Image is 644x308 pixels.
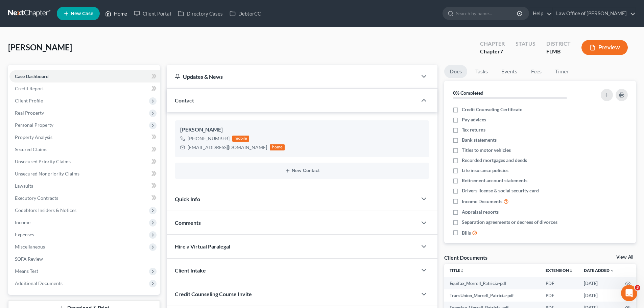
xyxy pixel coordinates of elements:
span: Codebtors Insiders & Notices [15,207,76,213]
div: Updates & News [175,73,409,80]
span: Unsecured Priority Claims [15,159,71,164]
span: Unsecured Nonpriority Claims [15,171,79,176]
span: Real Property [15,110,44,116]
div: [PERSON_NAME] [180,126,424,134]
strong: 0% Completed [453,90,483,96]
a: Titleunfold_more [450,268,464,273]
a: Executory Contracts [9,192,160,204]
div: Status [516,40,535,48]
span: Titles to motor vehicles [462,147,511,153]
span: SOFA Review [15,256,43,262]
a: Property Analysis [9,131,160,143]
td: [DATE] [578,289,620,302]
div: FLMB [546,48,571,55]
span: [PERSON_NAME] [8,42,72,52]
a: Events [496,65,523,78]
td: PDF [540,277,578,289]
span: Property Analysis [15,134,52,140]
span: 7 [500,48,503,54]
span: Lawsuits [15,183,33,189]
a: Docs [444,65,467,78]
span: Client Profile [15,98,43,103]
a: Help [529,7,552,20]
i: unfold_more [569,269,573,273]
a: Lawsuits [9,180,160,192]
td: TransUnion_Morrell_Patricia-pdf [444,289,540,302]
button: New Contact [180,168,424,173]
iframe: Intercom live chat [621,285,637,301]
a: Unsecured Nonpriority Claims [9,168,160,180]
span: Credit Counseling Course Invite [175,291,252,297]
td: Equifax_Morrell_Patricia-pdf [444,277,540,289]
a: Law Office of [PERSON_NAME] [553,7,636,20]
a: SOFA Review [9,253,160,265]
span: Miscellaneous [15,244,45,250]
i: expand_more [610,269,614,273]
a: Fees [525,65,547,78]
div: home [270,144,285,150]
td: [DATE] [578,277,620,289]
span: Tax returns [462,126,485,133]
span: 3 [635,285,640,290]
span: Quick Info [175,196,200,202]
span: Credit Counseling Certificate [462,106,522,113]
span: Separation agreements or decrees of divorces [462,219,557,226]
div: [PHONE_NUMBER] [188,135,230,142]
a: Secured Claims [9,143,160,156]
div: [EMAIL_ADDRESS][DOMAIN_NAME] [188,144,267,151]
a: Extensionunfold_more [546,268,573,273]
span: Comments [175,219,201,226]
a: View All [616,255,633,260]
span: Retirement account statements [462,177,527,184]
a: Directory Cases [174,7,226,20]
i: unfold_more [460,269,464,273]
a: Home [102,7,130,20]
span: Expenses [15,232,34,237]
span: Life insurance policies [462,167,508,174]
a: Tasks [470,65,493,78]
span: Contact [175,97,194,103]
span: Secured Claims [15,146,47,152]
span: Bank statements [462,137,497,143]
span: Drivers license & social security card [462,187,539,194]
a: Credit Report [9,82,160,95]
a: DebtorCC [226,7,264,20]
a: Date Added expand_more [584,268,614,273]
span: Recorded mortgages and deeds [462,157,527,164]
a: Timer [550,65,574,78]
span: Pay advices [462,116,486,123]
div: District [546,40,571,48]
span: Additional Documents [15,280,63,286]
input: Search by name... [456,7,518,20]
button: Preview [581,40,628,55]
span: Personal Property [15,122,53,128]
span: Executory Contracts [15,195,58,201]
span: Hire a Virtual Paralegal [175,243,230,250]
div: Chapter [480,40,505,48]
td: PDF [540,289,578,302]
span: Credit Report [15,86,44,91]
div: Chapter [480,48,505,55]
span: Appraisal reports [462,209,499,215]
span: Client Intake [175,267,206,274]
a: Case Dashboard [9,70,160,82]
span: New Case [71,11,93,16]
a: Unsecured Priority Claims [9,156,160,168]
span: Means Test [15,268,38,274]
span: Income Documents [462,198,502,205]
div: mobile [232,136,249,142]
span: Bills [462,230,471,236]
span: Case Dashboard [15,73,49,79]
span: Income [15,219,30,225]
a: Client Portal [130,7,174,20]
div: Client Documents [444,254,487,261]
